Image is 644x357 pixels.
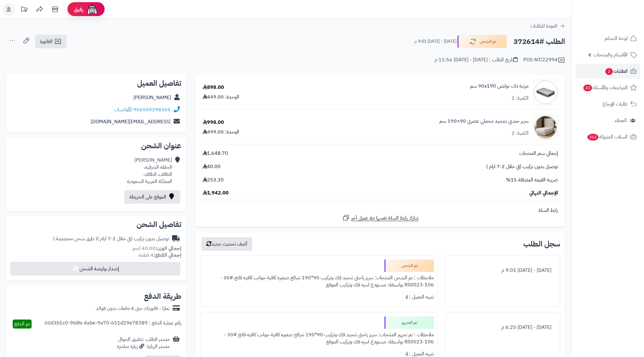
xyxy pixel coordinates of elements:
[117,343,170,350] div: مصدر الزيارة: زيارة مباشرة
[205,272,434,291] div: ملاحظات : تم الشحن المنتجات: سرير راحتى تنجيد فك وتركيب 90*190 شرائح صغيره كافية جوانب كافيه فاتح...
[205,329,434,348] div: ملاحظات : تم تجهيز المنتجات: سرير راحتى تنجيد فك وتركيب 90*190 شرائح صغيره كافية جوانب كافيه فاتح...
[11,142,181,150] h2: عنوان الشحن
[74,6,84,13] span: رفيق
[587,133,628,141] span: السلات المتروكة
[534,115,558,140] img: 1756211349-1-90x90.jpg
[439,118,529,125] a: سرير خشبي بتنجيد مخملي عصري 90×190 سم
[414,38,456,45] small: [DATE] - [DATE] 9:01 م
[14,320,30,328] span: تم الدفع
[513,35,565,48] h2: الطلب #372614
[575,31,640,46] a: لوحة التحكم
[575,129,640,144] a: السلات المتروكة362
[575,113,640,128] a: العملاء
[384,259,434,272] div: تم الشحن
[132,245,181,252] small: 40.00 كجم
[603,100,628,108] span: طلبات الإرجاع
[449,321,556,333] div: [DATE] - [DATE] 6:25 م
[457,35,507,48] button: تم الشحن
[205,291,434,303] div: تنبيه العميل : لا
[203,84,224,91] div: 898.00
[133,106,171,113] a: 966500298365
[530,22,557,30] span: العودة للطلبات
[203,94,239,101] div: الوحدة: 449.00
[529,189,558,197] span: الإجمالي النهائي
[615,116,627,125] span: العملاء
[40,38,53,45] span: الفاتورة
[16,3,32,17] a: تحديثات المنصة
[11,221,181,228] h2: تفاصيل الشحن
[144,293,181,300] h2: طريقة الدفع
[53,235,97,242] span: ( طرق شحن مخصصة )
[203,150,228,157] span: 1,648.70
[127,157,172,185] div: [PERSON_NAME] الحلقه الشرقيه، الطائف، الطائف المملكة العربية السعودية
[583,83,628,92] span: المراجعات والأسئلة
[605,68,613,75] span: 2
[519,150,558,157] span: إجمالي سعر المنتجات
[114,106,132,113] a: واتساب
[449,264,556,276] div: [DATE] - [DATE] 9:01 م
[351,215,419,222] span: شارك رابط السلة نفسها مع عميل آخر
[594,50,628,59] span: الأقسام والمنتجات
[198,207,563,214] div: رابط السلة
[434,56,518,63] div: تاريخ الطلب : [DATE] - [DATE] 11:56 م
[530,22,565,30] a: العودة للطلبات
[203,176,224,184] span: 253.30
[342,214,419,222] a: شارك رابط السلة نفسها مع عميل آخر
[153,251,181,259] strong: إجمالي القطع:
[45,320,181,329] div: رقم عملية الدفع : 00d3b1c0-968b-4abe-9a70-651d29e78389
[203,163,221,170] span: 40.00
[523,56,565,64] div: POS-NT/22994
[139,251,181,259] small: 4 قطعة
[53,235,169,242] div: توصيل بدون تركيب (في خلال 2-7 ايام )
[534,80,558,105] img: 1728808024-110601060001-90x90.jpg
[203,128,239,136] div: الوحدة: 499.00
[384,316,434,329] div: تم التجهيز
[605,34,628,43] span: لوحة التحكم
[512,130,529,137] div: الكمية: 2
[523,240,560,248] h3: سجل الطلب
[605,67,628,76] span: الطلبات
[124,190,180,204] a: الموقع على الخريطة
[86,3,98,15] img: ai-face.png
[583,85,592,91] span: 23
[587,134,599,141] span: 362
[575,64,640,79] a: الطلبات2
[506,176,558,184] span: ضريبة القيمة المضافة 15%
[35,35,67,48] a: الفاتورة
[91,118,171,125] a: [EMAIL_ADDRESS][DOMAIN_NAME]
[575,80,640,95] a: المراجعات والأسئلة23
[201,237,252,251] button: أضف تحديث جديد
[11,80,181,87] h2: تفاصيل العميل
[486,163,558,170] span: توصيل بدون تركيب (في خلال 2-7 ايام )
[512,95,529,102] div: الكمية: 2
[96,305,170,312] div: تمارا - فاتورتك حتى 4 دفعات بدون فوائد
[133,94,171,101] a: [PERSON_NAME]
[117,336,170,350] div: مصدر الطلب :تطبيق الجوال
[470,83,529,90] a: مرتبة ذات نوابض 90x190 سم
[203,189,229,197] span: 1,942.00
[203,119,224,126] div: 998.00
[155,245,181,252] strong: إجمالي الوزن:
[10,262,180,276] button: إصدار بوليصة الشحن
[575,97,640,111] a: طلبات الإرجاع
